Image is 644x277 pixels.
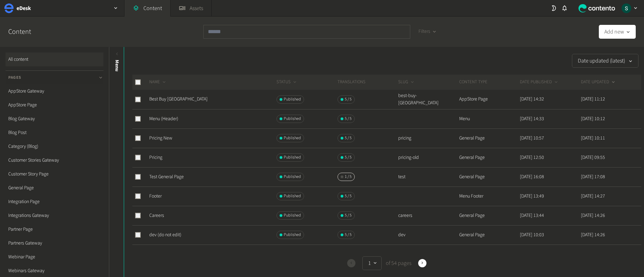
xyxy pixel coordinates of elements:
time: [DATE] 16:08 [520,173,544,180]
img: Sarah Grady [622,3,631,13]
a: Integrations Gateway [6,209,103,222]
a: Integration Page [6,195,103,209]
th: Translations [337,75,398,90]
a: Pricing New [149,135,172,142]
span: Published [284,174,301,180]
button: Add new [599,25,636,39]
td: careers [398,206,459,225]
span: Published [284,212,301,219]
span: Published [284,193,301,199]
td: General Page [459,128,520,148]
a: Blog Gateway [6,112,103,126]
td: Menu [459,109,520,128]
span: Published [284,154,301,161]
a: Menu (Header) [149,115,178,122]
td: best-buy-[GEOGRAPHIC_DATA] [398,90,459,109]
span: 1 / 5 [345,174,352,180]
button: Date updated (latest) [572,54,638,68]
img: eDesk [4,3,14,13]
span: 5 / 5 [345,193,352,199]
time: [DATE] 10:03 [520,231,544,238]
button: 1 [362,256,382,270]
time: [DATE] 10:57 [520,135,544,142]
a: Careers [149,212,164,219]
td: General Page [459,225,520,245]
h2: Content [8,27,47,37]
td: dev [398,225,459,245]
span: Published [284,135,301,141]
a: Customer Stories Gateway [6,153,103,167]
time: [DATE] 14:26 [581,231,605,238]
a: General Page [6,181,103,195]
th: CONTENT TYPE [459,75,520,90]
button: Filters [413,25,442,39]
a: Webinar Page [6,250,103,264]
h2: eDesk [17,4,31,12]
td: affiliates [398,245,459,264]
button: DATE PUBLISHED [520,79,559,86]
a: Blog Post [6,126,103,140]
span: Published [284,96,301,103]
span: 5 / 5 [345,116,352,122]
time: [DATE] 14:26 [581,212,605,219]
time: [DATE] 17:08 [581,173,605,180]
td: General Page [459,167,520,187]
span: 5 / 5 [345,154,352,161]
time: [DATE] 10:12 [581,115,605,122]
td: AppStore Page [459,90,520,109]
a: AppStore Page [6,98,103,112]
time: [DATE] 13:44 [520,212,544,219]
a: Partners Gateway [6,236,103,250]
td: test [398,167,459,187]
td: Menu Footer [459,187,520,206]
span: Published [284,232,301,238]
span: of 54 pages [384,259,411,267]
time: [DATE] 13:49 [520,193,544,200]
time: [DATE] 10:11 [581,135,605,142]
time: [DATE] 09:55 [581,154,605,161]
a: Partner Page [6,222,103,236]
td: pricing-old [398,148,459,167]
a: dev (do not edit) [149,231,181,238]
time: [DATE] 11:12 [581,96,605,103]
span: Menu [113,60,121,71]
a: Best Buy [GEOGRAPHIC_DATA] [149,96,208,103]
time: [DATE] 14:32 [520,96,544,103]
button: NAME [149,79,167,86]
a: Pricing [149,154,162,161]
a: AppStore Gateway [6,84,103,98]
button: STATUS [276,79,298,86]
td: General Page [459,206,520,225]
button: SLUG [398,79,415,86]
span: Filters [419,28,430,35]
span: Published [284,116,301,122]
span: Pages [8,75,21,81]
time: [DATE] 14:27 [581,193,605,200]
span: 5 / 5 [345,212,352,219]
td: pricing [398,128,459,148]
time: [DATE] 14:33 [520,115,544,122]
td: General Page [459,245,520,264]
a: Test General Page [149,173,184,180]
button: DATE UPDATED [581,79,616,86]
a: Customer Story Page [6,167,103,181]
span: 5 / 5 [345,135,352,141]
span: 5 / 5 [345,232,352,238]
a: Category (Blog) [6,140,103,153]
a: Footer [149,193,162,200]
time: [DATE] 12:50 [520,154,544,161]
td: General Page [459,148,520,167]
a: All content [6,52,103,66]
span: 5 / 5 [345,96,352,103]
